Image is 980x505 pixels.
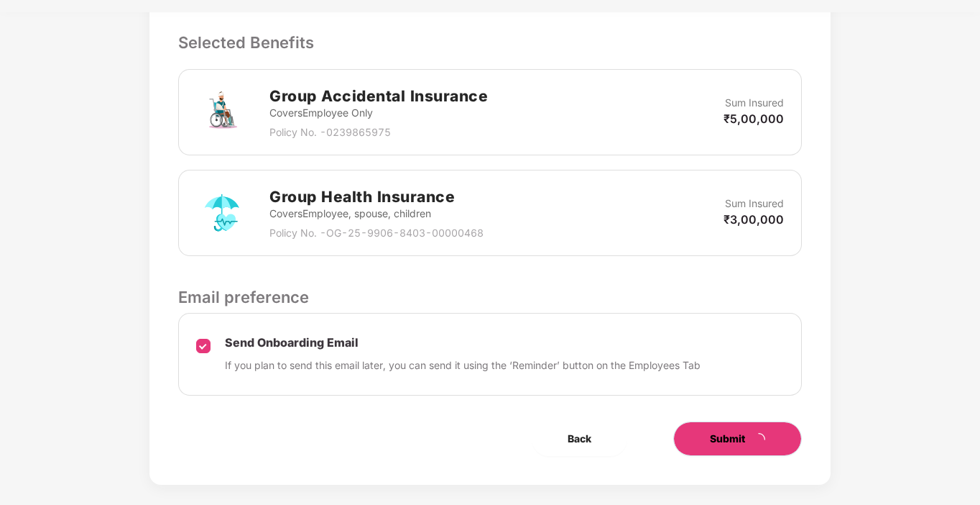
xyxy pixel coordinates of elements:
span: Back [568,431,591,447]
p: If you plan to send this email later, you can send it using the ‘Reminder’ button on the Employee... [225,358,701,373]
p: Email preference [178,285,801,309]
p: Covers Employee Only [269,105,488,121]
p: Policy No. - OG-25-9906-8403-00000468 [269,225,484,241]
p: Send Onboarding Email [225,335,701,350]
h2: Group Accidental Insurance [269,84,488,108]
button: Back [532,422,627,456]
h2: Group Health Insurance [269,185,484,209]
p: Sum Insured [725,95,784,111]
p: Sum Insured [725,196,784,211]
p: ₹3,00,000 [724,211,784,227]
span: Submit [710,431,745,447]
p: Policy No. - 0239865975 [269,124,488,140]
span: loading [752,433,765,446]
img: svg+xml;base64,PHN2ZyB4bWxucz0iaHR0cDovL3d3dy53My5vcmcvMjAwMC9zdmciIHdpZHRoPSI3MiIgaGVpZ2h0PSI3Mi... [196,187,248,239]
p: Selected Benefits [178,30,801,55]
button: Submitloading [673,422,802,456]
img: svg+xml;base64,PHN2ZyB4bWxucz0iaHR0cDovL3d3dy53My5vcmcvMjAwMC9zdmciIHdpZHRoPSI3MiIgaGVpZ2h0PSI3Mi... [196,86,248,138]
p: Covers Employee, spouse, children [269,206,484,222]
p: ₹5,00,000 [724,111,784,127]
